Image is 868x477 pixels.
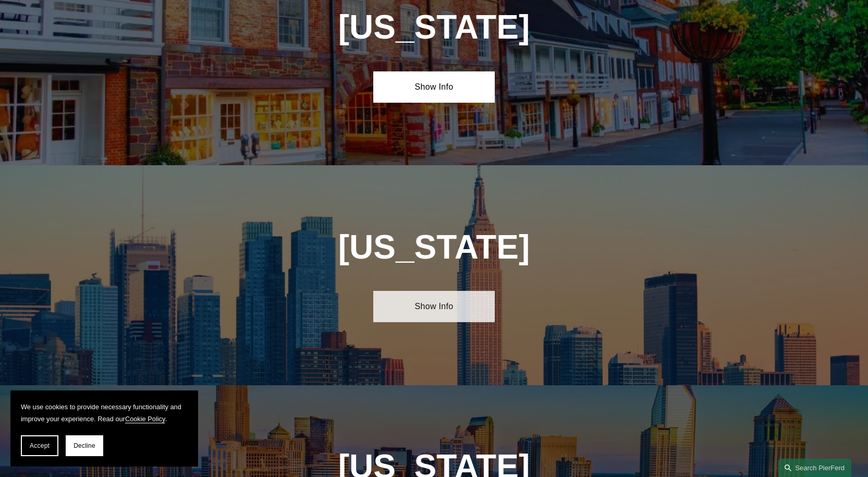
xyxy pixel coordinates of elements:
[373,291,495,322] a: Show Info
[21,435,58,456] button: Accept
[10,390,198,467] section: Cookie banner
[373,71,495,103] a: Show Info
[30,442,50,449] span: Accept
[66,435,103,456] button: Decline
[125,415,165,423] a: Cookie Policy
[21,401,188,425] p: We use cookies to provide necessary functionality and improve your experience. Read our .
[778,459,851,477] a: Search this site
[282,8,586,46] h1: [US_STATE]
[282,228,586,266] h1: [US_STATE]
[74,442,95,449] span: Decline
